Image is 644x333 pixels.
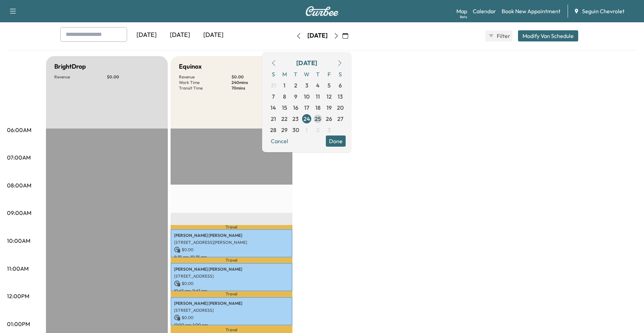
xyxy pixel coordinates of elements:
span: W [301,69,312,80]
p: Work Time [179,80,231,85]
span: 7 [272,92,275,101]
p: 12:00PM [7,292,29,300]
p: Transit Time [179,85,231,91]
span: 18 [315,103,321,112]
span: 2 [294,81,297,90]
span: 8 [283,92,286,101]
span: 31 [271,81,276,90]
span: S [268,69,279,80]
a: Calendar [473,7,496,15]
p: $ 0.00 [174,280,289,287]
span: 12 [327,92,332,101]
span: 16 [293,103,298,112]
p: [STREET_ADDRESS][PERSON_NAME] [174,240,289,245]
span: 11 [316,92,320,101]
p: 11:00AM [7,264,29,273]
p: 07:00AM [7,153,31,162]
span: 2 [316,126,320,134]
div: [DATE] [163,27,197,43]
p: 10:47 am - 11:47 am [174,288,289,294]
span: 17 [304,103,309,112]
p: Revenue [54,74,107,80]
p: Travel [171,225,292,229]
p: Travel [171,257,292,263]
div: [DATE] [197,27,230,43]
button: Filter [485,30,512,41]
span: Seguin Chevrolet [582,7,625,15]
p: $ 0.00 [174,315,289,321]
span: 5 [328,81,331,90]
span: 28 [270,126,276,134]
span: 26 [326,115,332,123]
p: [STREET_ADDRESS] [174,273,289,279]
p: Revenue [179,74,231,80]
span: S [335,69,346,80]
p: 9:35 am - 10:35 am [174,254,289,260]
span: 27 [337,115,343,123]
span: 15 [282,103,287,112]
span: 29 [281,126,288,134]
p: 06:00AM [7,126,31,134]
span: 13 [338,92,343,101]
p: [PERSON_NAME] [PERSON_NAME] [174,301,289,306]
img: Curbee Logo [305,6,339,16]
div: [DATE] [130,27,163,43]
p: $ 0.00 [107,74,159,80]
p: Travel [171,291,292,297]
span: T [290,69,301,80]
span: M [279,69,290,80]
p: 01:00PM [7,320,30,328]
div: Beta [460,14,467,20]
span: 19 [327,103,332,112]
p: [PERSON_NAME] [PERSON_NAME] [174,233,289,238]
span: 20 [337,103,344,112]
p: $ 0.00 [174,247,289,253]
p: 240 mins [231,80,284,85]
p: [PERSON_NAME] [PERSON_NAME] [174,266,289,272]
span: 10 [304,92,309,101]
a: Book New Appointment [502,7,560,15]
h5: BrightDrop [54,62,86,71]
span: 24 [304,115,310,123]
span: 1 [283,81,285,90]
p: 70 mins [231,85,284,91]
span: 4 [316,81,320,90]
span: F [323,69,335,80]
span: 21 [271,115,276,123]
button: Done [326,135,346,147]
div: [DATE] [307,31,328,40]
button: Modify Van Schedule [518,30,578,41]
span: 3 [328,126,331,134]
p: $ 0.00 [231,74,284,80]
span: 9 [294,92,297,101]
span: 6 [339,81,342,90]
p: 12:00 pm - 1:00 pm [174,322,289,328]
span: 1 [306,126,308,134]
p: 09:00AM [7,209,31,217]
span: 25 [315,115,321,123]
h5: Equinox [179,62,202,71]
span: Filter [497,32,509,40]
p: 08:00AM [7,181,31,189]
span: 3 [305,81,308,90]
p: 10:00AM [7,237,30,245]
span: 14 [270,103,276,112]
span: 22 [281,115,288,123]
span: 30 [292,126,299,134]
button: Cancel [268,135,291,147]
div: [DATE] [296,58,317,68]
p: [STREET_ADDRESS] [174,308,289,313]
span: T [312,69,323,80]
a: MapBeta [456,7,467,15]
span: 23 [292,115,299,123]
